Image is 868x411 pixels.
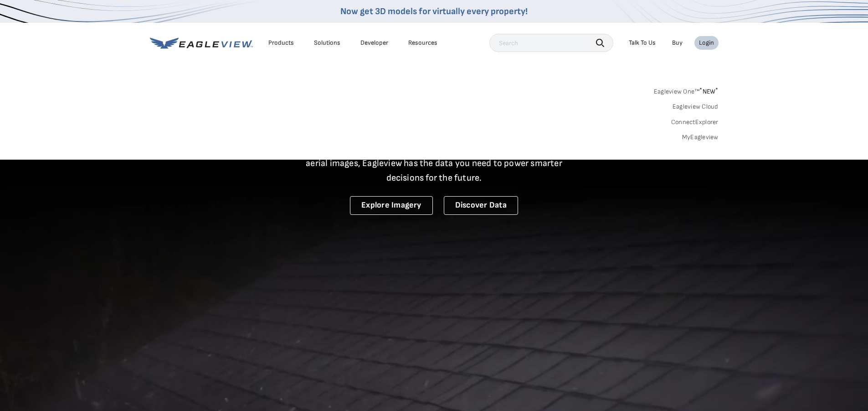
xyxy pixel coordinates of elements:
a: Explore Imagery [350,196,433,215]
a: ConnectExplorer [671,118,719,126]
div: Resources [408,39,437,47]
a: Eagleview Cloud [673,103,719,111]
div: Talk To Us [629,39,656,47]
a: Now get 3D models for virtually every property! [340,6,528,17]
div: Products [268,39,294,47]
div: Login [699,39,714,47]
a: Eagleview One™*NEW* [654,85,719,95]
div: Solutions [314,39,340,47]
a: MyEagleview [682,133,719,141]
a: Buy [672,39,683,47]
a: Discover Data [444,196,518,215]
a: Developer [360,39,388,47]
span: NEW [699,88,718,95]
p: A new era starts here. Built on more than 3.5 billion high-resolution aerial images, Eagleview ha... [295,141,574,185]
input: Search [489,34,613,52]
